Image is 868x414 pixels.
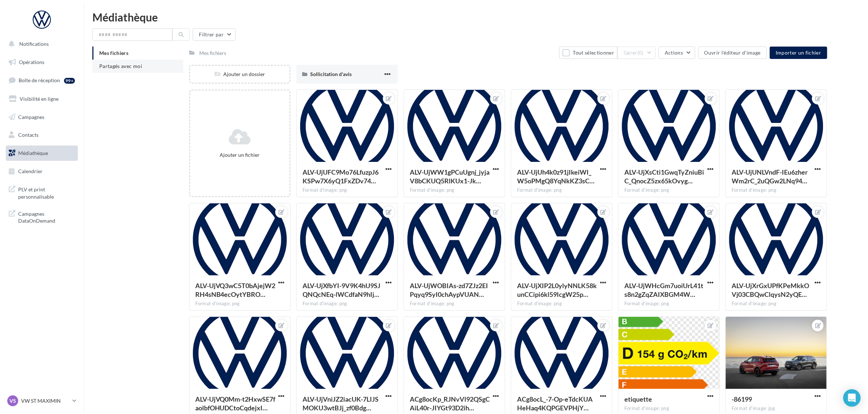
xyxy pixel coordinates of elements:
span: ALV-UjXsCti1GwqTyZniuBiC_QnocZ5zx65kOvyg4tGzFQ1XXz74266E9Q [624,168,704,185]
a: PLV et print personnalisable [4,182,79,203]
span: ALV-UjUNLVndF-IEu6zherWm2rC_2uQGw2LNq94H3W-uqp5ztwaNjCzlhQ [732,168,808,185]
div: Ajouter un fichier [193,151,287,159]
span: Campagnes DataOnDemand [18,209,75,224]
a: Boîte de réception99+ [4,72,79,88]
span: Médiathèque [18,150,48,156]
span: ALV-UjWW1gPCuUgnj_jyjaV8bCKUQ5RlKUx1-JkD4poPxv5EzgNDfEio4A [410,168,489,185]
div: Format d'image: png [732,300,821,307]
div: Format d'image: png [624,405,713,412]
span: ALV-UjVQ3wC5T0bAjejW2RH4sNB4ecOytYBROga-6Dz14nJYjBqSC2bZwA [195,282,276,298]
span: Partagés avec moi [99,63,142,69]
button: Tout sélectionner [559,47,617,59]
span: Boîte de réception [19,77,60,83]
span: Contacts [18,132,39,138]
button: Importer un fichier [770,47,827,59]
span: ALV-UjVniJZ2iacUK-7LIJSMOKU3wtBJj_zf0BdgymWUXPZ0AGCPEqi6Cg [303,395,379,412]
div: Format d'image: png [195,300,284,307]
span: ALV-UjWOBIAs-zd7ZJz2EIPqyq9SyI0chAypVUAN-ZifhWO1xLGg-yMWag [410,282,488,298]
div: 99+ [64,78,75,84]
a: Visibilité en ligne [4,91,79,107]
span: ALV-UjXfbYI-9V9K4hU9SJQNQcNEq-lWCdfaN9hIjw51e65JGKBgr3y5Tg [303,282,380,298]
div: Format d'image: png [410,187,499,194]
button: Ouvrir l'éditeur d'image [698,47,767,59]
span: Importer un fichier [776,49,821,56]
span: ACg8ocL_-7-Op-eTdcKUAHeHaq4KQPGEVPHjYIpRFzD4D6JWmnAGzoCFGA [517,395,593,412]
div: Format d'image: png [410,300,499,307]
span: Opérations [19,59,44,65]
span: VS [9,397,16,405]
p: VW ST MAXIMIN [21,397,69,405]
div: Format d'image: png [303,187,392,194]
span: Sollicitation d'avis [310,71,352,77]
span: Campagnes [18,114,44,120]
div: Format d'image: png [303,300,392,307]
button: Notifications [4,36,76,52]
div: Open Intercom Messenger [843,389,861,407]
div: Format d'image: png [517,187,606,194]
span: (0) [637,50,644,56]
div: Format d'image: jpg [732,405,821,412]
span: ALV-UjUFC9Mo76LfuzpJ6KSPw7X6yQ1FxZDv74Uc-mnR1O6-NgLBY9CCiw [303,168,379,185]
span: ALV-UjUh4k0z91jIkeiWI_W5oPMgQ8YqNkKZ3sCUV4PgamHUoW4JjRYmNQ [517,168,595,185]
span: etiquette [624,395,652,403]
span: ALV-UjVQ0Mm-t2HxwSE7faolbfOHUDCtoCqdejxIqERyRL3KsuiSKlojFg [195,395,276,412]
div: Format d'image: png [517,300,606,307]
span: Calendrier [18,168,43,174]
a: Campagnes DataOnDemand [4,206,79,227]
span: Mes fichiers [99,50,128,56]
a: Campagnes [4,110,79,125]
a: Opérations [4,55,79,70]
div: Format d'image: png [732,187,821,194]
a: Contacts [4,127,79,143]
span: ALV-UjXIP2L0ylyNNLK58kunCCipi6kl59IcgW25p5T4U-KnYf6wLX6c_w [517,282,597,298]
div: Format d'image: png [624,187,713,194]
span: Notifications [19,41,49,47]
span: ACg8ocKp_RJNvVl92QSgCAiL40r-JIYGt93D2ihB6DG1ZyFOvqn9MWSi2A [410,395,490,412]
a: Médiathèque [4,146,79,161]
a: Calendrier [4,164,79,179]
span: ALV-UjWHcGm7uoiUrL41ts8n2gZqZAIXBGM4WD8J_TYlG1lLLnoPkQFHxw [624,282,703,298]
div: Ajouter un dossier [190,71,289,78]
div: Médiathèque [92,12,859,23]
a: VS VW ST MAXIMIN [6,394,78,408]
span: Actions [665,49,683,56]
span: Visibilité en ligne [20,96,59,102]
span: PLV et print personnalisable [18,184,75,200]
span: ALV-UjXrGxUPfKPeMkkOVj03CBQwClqysN2yQE751gJdxqoUfJ2zsVflHA [732,282,809,298]
div: Format d'image: png [624,300,713,307]
div: Mes fichiers [199,49,227,57]
span: -86199 [732,395,752,403]
button: Gérer(0) [617,47,656,59]
button: Actions [659,47,695,59]
button: Filtrer par [193,28,236,41]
